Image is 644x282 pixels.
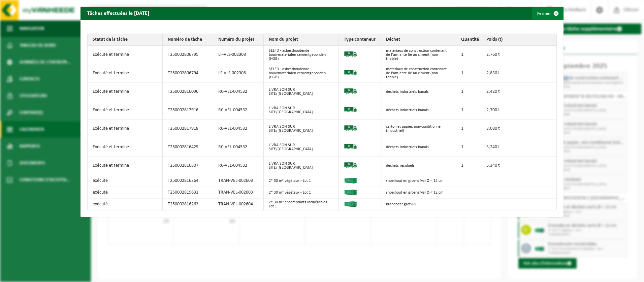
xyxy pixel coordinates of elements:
[88,187,163,199] td: exécuté
[344,177,357,184] img: HK-XC-30-GN-00
[456,83,481,101] td: 1
[381,175,456,187] td: snoeihout en groenafval Ø < 12 cm
[213,157,264,175] td: RC-VEL-004532
[163,83,213,101] td: T250002816096
[481,34,556,46] th: Poids (t)
[264,157,339,175] td: LIVRAISON SUR SITE/[GEOGRAPHIC_DATA]
[264,46,339,64] td: SELFD - asbesthoudende bouwmaterialen cementgebonden (HGB)
[481,120,556,138] td: 3,080 t
[456,120,481,138] td: 1
[381,157,456,175] td: déchets résiduels
[481,83,556,101] td: 2,420 t
[264,138,339,157] td: LIVRAISON SUR SITE/[GEOGRAPHIC_DATA]
[88,101,163,120] td: Exécuté et terminé
[88,175,163,187] td: exécuté
[163,199,213,210] td: T250002816263
[381,187,456,199] td: snoeihout en groenafval Ø < 12 cm
[88,199,163,210] td: exécuté
[88,120,163,138] td: Exécuté et terminé
[381,83,456,101] td: déchets industriels banals
[344,140,357,153] img: BL-SO-LV
[213,138,264,157] td: RC-VEL-004532
[213,83,264,101] td: RC-VEL-004532
[213,187,264,199] td: TRAN-VEL-002603
[481,46,556,64] td: 2,760 t
[481,101,556,120] td: 2,700 t
[456,157,481,175] td: 1
[163,64,213,83] td: T250002806794
[381,138,456,157] td: déchets industriels banals
[264,187,339,199] td: 2* 30 m³ végétaux - Lot 1
[381,199,456,210] td: brandbaar grofvuil
[163,101,213,120] td: T250002817916
[264,101,339,120] td: LIVRAISON SUR SITE/[GEOGRAPHIC_DATA]
[381,34,456,46] th: Déchet
[381,46,456,64] td: matériaux de construction contenant de l'amiante lié au ciment (non friable)
[344,47,357,61] img: BL-SO-LV
[163,175,213,187] td: T250002816264
[88,157,163,175] td: Exécuté et terminé
[532,7,563,20] button: Fermer
[381,101,456,120] td: déchets industriels banals
[163,46,213,64] td: T250002806795
[163,138,213,157] td: T250002816429
[456,46,481,64] td: 1
[264,199,339,210] td: 2* 30 m³ encombrants incinérables - Lot 1
[163,34,213,46] th: Numéro de tâche
[456,138,481,157] td: 1
[88,83,163,101] td: Exécuté et terminé
[456,34,481,46] th: Quantité
[264,34,339,46] th: Nom du projet
[264,175,339,187] td: 2* 30 m³ végétaux - Lot 1
[163,157,213,175] td: T250002816807
[213,101,264,120] td: RC-VEL-004532
[344,121,357,135] img: BL-SO-LV
[213,34,264,46] th: Numéro du projet
[213,175,264,187] td: TRAN-VEL-002603
[481,64,556,83] td: 2,830 t
[88,34,163,46] th: Statut de la tâche
[264,83,339,101] td: LIVRAISON SUR SITE/[GEOGRAPHIC_DATA]
[80,7,156,19] h2: Tâches effectuées le [DATE]
[481,157,556,175] td: 5,340 t
[163,120,213,138] td: T250002817918
[456,64,481,83] td: 1
[344,200,357,207] img: HK-XC-30-GN-00
[213,64,264,83] td: LF-VLS-002308
[344,103,357,116] img: BL-SO-LV
[381,120,456,138] td: carton et papier, non-conditionné (industriel)
[213,46,264,64] td: LF-VLS-002308
[264,64,339,83] td: SELFD - asbesthoudende bouwmaterialen cementgebonden (HGB)
[344,189,357,195] img: HK-XC-30-GN-00
[456,101,481,120] td: 1
[213,199,264,210] td: TRAN-VEL-002604
[344,66,357,79] img: BL-SO-LV
[339,34,381,46] th: Type conteneur
[163,187,213,199] td: T250002819631
[88,46,163,64] td: Exécuté et terminé
[264,120,339,138] td: LIVRAISON SUR SITE/[GEOGRAPHIC_DATA]
[88,64,163,83] td: Exécuté et terminé
[381,64,456,83] td: matériaux de construction contenant de l'amiante lié au ciment (non friable)
[481,138,556,157] td: 3,240 t
[213,120,264,138] td: RC-VEL-004532
[88,138,163,157] td: Exécuté et terminé
[344,84,357,98] img: BL-SO-LV
[344,158,357,172] img: BL-SO-LV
